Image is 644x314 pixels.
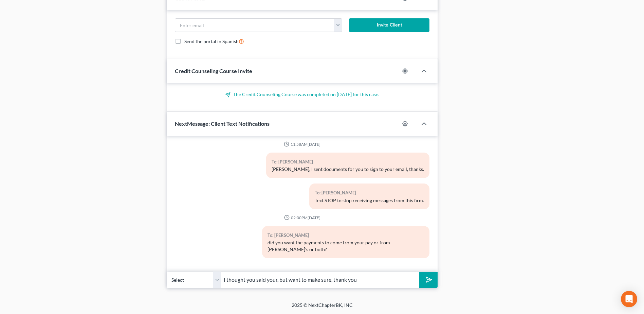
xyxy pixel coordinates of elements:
input: Enter email [175,19,334,32]
div: Open Intercom Messenger [621,291,637,307]
span: Send the portal in Spanish [184,38,239,44]
div: To: [PERSON_NAME] [268,231,424,239]
div: To: [PERSON_NAME] [272,158,424,166]
button: Invite Client [349,18,429,32]
input: Say something... [221,272,419,288]
p: The Credit Counseling Course was completed on [DATE] for this case. [175,91,429,98]
span: NextMessage: Client Text Notifications [175,120,270,127]
div: To: [PERSON_NAME] [315,189,424,197]
div: [PERSON_NAME], I sent documents for you to sign to your email, thanks. [272,166,424,173]
span: Credit Counseling Course Invite [175,68,252,74]
div: Text STOP to stop receiving messages from this firm. [315,197,424,204]
div: 02:00PM[DATE] [175,215,429,221]
div: did you want the payments to come from your pay or from [PERSON_NAME]'s or both? [268,239,424,253]
div: 11:58AM[DATE] [175,141,429,147]
div: 2025 © NextChapterBK, INC [129,302,516,314]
